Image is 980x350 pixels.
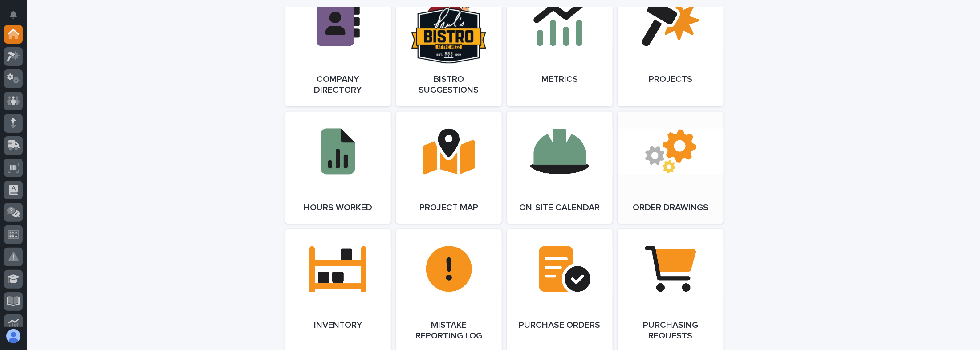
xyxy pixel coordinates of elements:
a: Order Drawings [618,111,724,224]
a: Project Map [396,111,502,224]
a: Hours Worked [285,111,391,224]
button: Notifications [4,5,23,24]
a: On-Site Calendar [507,111,613,224]
button: users-avatar [4,327,23,346]
div: Notifications [11,11,23,25]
